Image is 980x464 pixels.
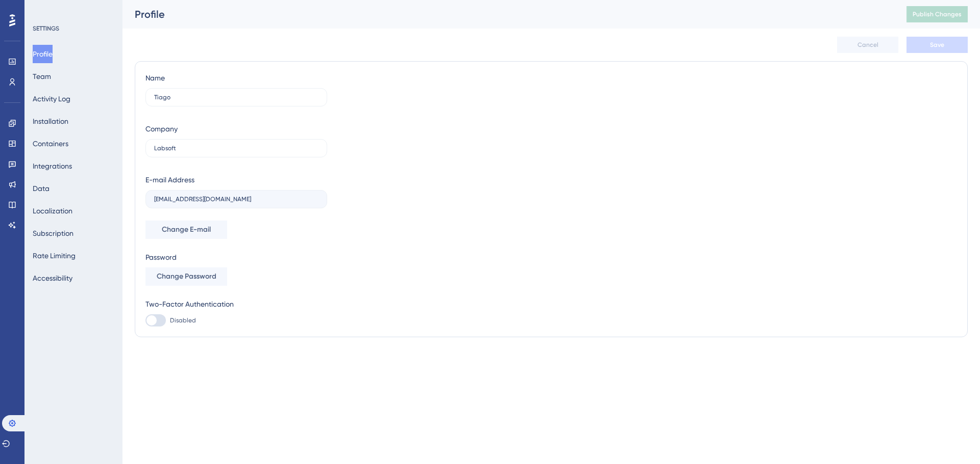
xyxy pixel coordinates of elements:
[145,298,327,310] div: Two-Factor Authentication
[33,67,51,86] button: Team
[930,41,944,49] span: Save
[145,251,327,263] div: Password
[162,224,211,236] span: Change E-mail
[135,7,881,21] div: Profile
[33,112,68,130] button: Installation
[157,270,216,283] span: Change Password
[145,123,178,135] div: Company
[33,179,50,198] button: Data
[33,202,72,220] button: Localization
[33,90,70,108] button: Activity Log
[145,267,227,286] button: Change Password
[154,145,318,152] input: Company Name
[906,6,968,22] button: Publish Changes
[145,174,194,186] div: E-mail Address
[33,157,72,175] button: Integrations
[33,134,68,153] button: Containers
[33,45,53,63] button: Profile
[154,94,318,101] input: Name Surname
[145,72,165,84] div: Name
[906,37,968,53] button: Save
[145,221,227,239] button: Change E-mail
[154,196,318,203] input: E-mail Address
[913,10,962,18] span: Publish Changes
[33,224,73,242] button: Subscription
[837,37,898,53] button: Cancel
[33,24,115,33] div: SETTINGS
[857,41,878,49] span: Cancel
[170,316,196,324] span: Disabled
[33,269,72,287] button: Accessibility
[33,247,76,265] button: Rate Limiting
